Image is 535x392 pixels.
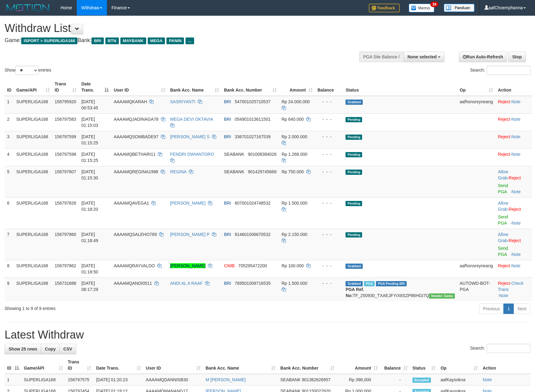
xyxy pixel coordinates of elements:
[114,99,147,104] span: AAAAMQKARAH
[498,169,508,180] a: Allow Grab
[511,99,521,104] a: Note
[282,281,307,286] span: Rp 1.500.000
[337,374,381,386] td: Rp 398,000
[203,356,278,374] th: Bank Acc. Name: activate to sort column ascending
[346,117,362,122] span: Pending
[278,356,337,374] th: Bank Acc. Number: activate to sort column ascending
[5,131,14,148] td: 3
[438,356,480,374] th: Op: activate to sort column ascending
[170,263,205,268] a: [PERSON_NAME]
[55,281,76,286] span: 156731688
[302,377,330,382] span: Copy 901362626957 to clipboard
[92,37,103,44] span: BRI
[114,169,158,174] span: AAAAMQREGINA1998
[470,66,530,75] label: Search:
[282,117,304,122] span: Rp 640.000
[94,356,143,374] th: Date Trans.: activate to sort column ascending
[480,356,530,374] th: Action
[5,96,14,114] td: 1
[5,22,350,34] h1: Withdraw List
[498,263,510,268] a: Reject
[512,221,521,225] a: Note
[511,134,521,139] a: Note
[5,197,14,229] td: 6
[346,287,364,298] b: PGA Ref. No:
[238,263,267,268] span: Copy 705295472200 to clipboard
[170,134,209,139] a: [PERSON_NAME] S
[346,152,362,157] span: Pending
[235,201,271,206] span: Copy 607001024748532 to clipboard
[170,152,214,157] a: FENDRI DWIANTORO
[412,378,431,383] span: Accepted
[65,356,94,374] th: Trans ID: activate to sort column ascending
[235,99,271,104] span: Copy 547001025710537 to clipboard
[45,347,56,351] span: Copy
[346,135,362,140] span: Pending
[495,166,532,197] td: ·
[5,329,530,341] h1: Latest Withdraw
[503,304,514,314] a: 1
[514,304,530,314] a: Next
[364,281,375,286] span: Marked by aafromsomean
[55,263,76,268] span: 156797862
[81,232,98,243] span: [DATE] 01:18:49
[105,37,119,44] span: BTN
[498,281,523,292] a: Check Trans
[81,263,98,274] span: [DATE] 01:18:50
[498,152,510,157] a: Reject
[346,264,363,269] span: Grabbed
[5,277,14,301] td: 9
[279,78,315,96] th: Amount: activate to sort column ascending
[224,169,244,174] span: SEABANK
[5,148,14,166] td: 4
[495,277,532,301] td: · ·
[498,169,509,180] span: ·
[509,175,521,180] a: Reject
[224,117,231,122] span: BRI
[21,356,65,374] th: Game/API: activate to sort column ascending
[404,52,444,62] button: None selected
[498,183,508,194] a: Send PGA
[5,66,51,75] label: Show entries
[511,152,521,157] a: Note
[166,37,184,44] span: PANIN
[170,201,205,206] a: [PERSON_NAME]
[498,99,510,104] a: Reject
[346,232,362,237] span: Pending
[498,134,510,139] a: Reject
[5,166,14,197] td: 5
[487,344,530,353] input: Search:
[282,232,307,237] span: Rp 2.150.000
[498,246,508,257] a: Send PGA
[457,78,496,96] th: Op: activate to sort column ascending
[343,277,457,301] td: TF_250930_TXAEJFYIX8SZP86HGI7Q
[318,169,341,175] div: - - -
[55,169,76,174] span: 156797607
[508,52,526,62] a: Stop
[55,99,76,104] span: 156795920
[63,347,72,351] span: CSV
[5,374,21,386] td: 1
[346,281,363,286] span: Grabbed
[459,52,507,62] a: Run Auto-Refresh
[55,134,76,139] span: 156797599
[315,78,343,96] th: Balance
[282,99,310,104] span: Rp 24.000.000
[337,356,381,374] th: Amount: activate to sort column ascending
[318,263,341,269] div: - - -
[21,37,77,44] span: ISPORT > SUPERLIGA168
[495,148,532,166] td: ·
[495,197,532,229] td: ·
[409,4,435,12] img: Button%20Memo.svg
[498,201,508,212] a: Allow Grab
[430,2,439,7] span: 34
[114,232,157,237] span: AAAAMQSALEHO789
[143,374,203,386] td: AAAAMQDANNISB30
[509,207,521,212] a: Reject
[81,99,98,110] span: [DATE] 00:53:45
[376,281,407,286] span: PGA Pending
[429,293,455,299] span: Vendor URL: https://trx31.1velocity.biz
[282,169,304,174] span: Rp 750.000
[498,117,510,122] a: Reject
[318,231,341,237] div: - - -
